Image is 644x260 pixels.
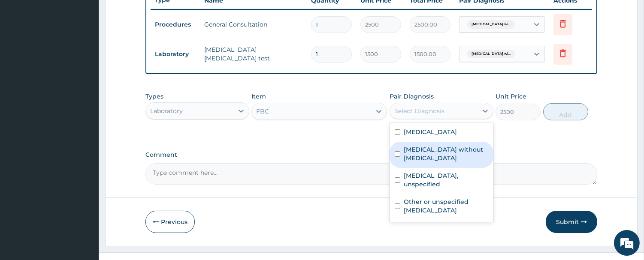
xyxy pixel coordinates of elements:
[141,4,161,25] div: Minimize live chat window
[150,107,183,115] div: Laboratory
[546,211,597,233] button: Submit
[404,171,488,188] label: [MEDICAL_DATA], unspecified
[4,171,163,201] textarea: Type your message and hit 'Enter'
[404,128,457,136] label: [MEDICAL_DATA]
[151,17,200,33] td: Procedures
[200,41,307,67] td: [MEDICAL_DATA] [MEDICAL_DATA] test
[151,46,200,62] td: Laboratory
[394,107,444,115] div: Select Diagnosis
[404,145,488,162] label: [MEDICAL_DATA] without [MEDICAL_DATA]
[145,211,195,233] button: Previous
[543,103,588,120] button: Add
[390,92,434,101] label: Pair Diagnosis
[200,16,307,33] td: General Consultation
[16,43,35,64] img: d_794563401_company_1708531726252_794563401
[404,197,488,215] label: Other or unspecified [MEDICAL_DATA]
[467,50,515,58] span: [MEDICAL_DATA] wi...
[145,151,597,158] label: Comment
[45,48,144,59] div: Chat with us now
[496,92,526,101] label: Unit Price
[251,92,266,101] label: Item
[256,107,269,116] div: FBC
[50,76,118,163] span: We're online!
[467,20,515,29] span: [MEDICAL_DATA] wi...
[145,93,163,100] label: Types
